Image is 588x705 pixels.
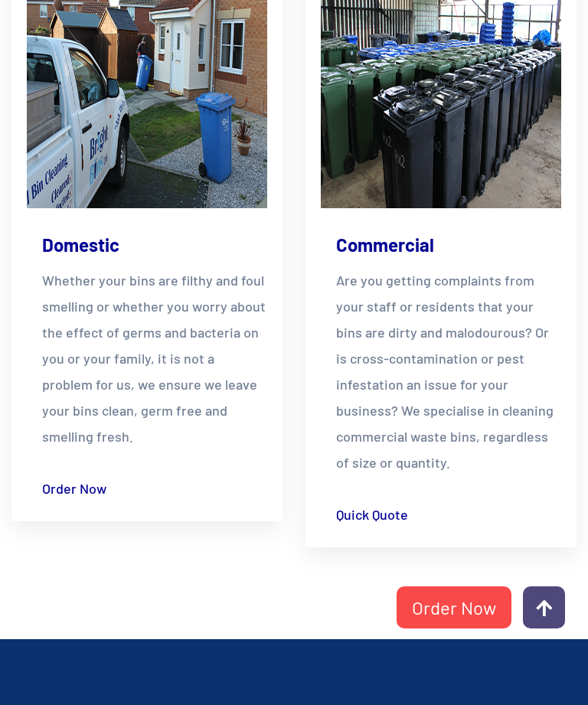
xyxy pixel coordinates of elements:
p: Whether your bins are filthy and foul smelling or whether you worry about the effect of germs and... [42,267,267,449]
a: Order Now [42,475,106,501]
a: Order Now [397,586,511,628]
a: Domestic [42,233,119,257]
p: Are you getting complaints from your staff or residents that your bins are dirty and malodourous?... [336,267,561,475]
a: Quick Quote [336,501,408,527]
a: Commercial [336,233,434,257]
